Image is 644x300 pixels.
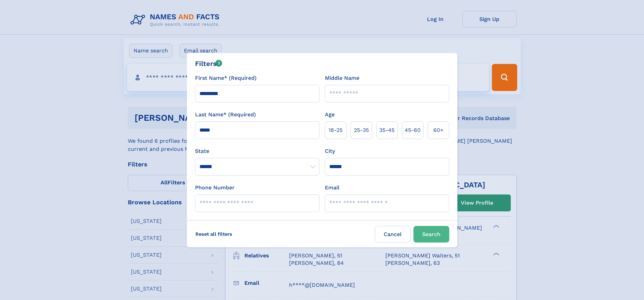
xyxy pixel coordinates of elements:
label: First Name* (Required) [195,74,257,82]
label: Cancel [375,226,411,243]
label: State [195,147,319,155]
span: 25‑35 [354,126,369,134]
label: Middle Name [325,74,359,82]
span: 18‑25 [329,126,342,134]
label: Email [325,184,339,192]
label: City [325,147,335,155]
span: 60+ [433,126,444,134]
span: 35‑45 [379,126,395,134]
label: Phone Number [195,184,235,192]
label: Age [325,111,335,119]
label: Reset all filters [191,226,237,242]
span: 45‑60 [405,126,421,134]
button: Search [413,226,449,243]
label: Last Name* (Required) [195,111,256,119]
div: Filters [195,59,222,69]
